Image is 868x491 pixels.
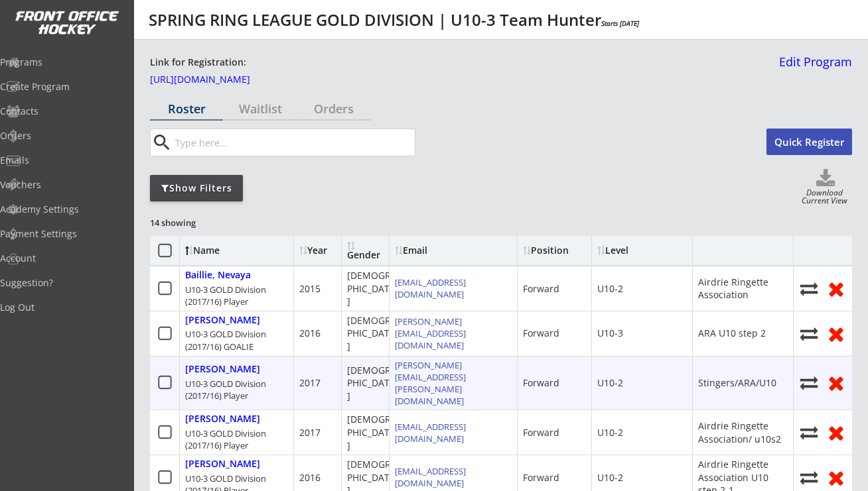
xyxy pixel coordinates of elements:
div: 2017 [299,376,321,390]
div: Baillie, Nevaya [185,270,251,281]
div: U10-3 GOLD Division (2017/16) Player [185,427,288,451]
div: Show Filters [150,182,243,195]
div: 2016 [299,327,321,340]
button: Remove from roster (no refund) [826,372,847,393]
button: Quick Register [766,129,852,155]
div: [DEMOGRAPHIC_DATA] [347,269,398,308]
button: Move player [799,325,819,343]
button: Click to download full roster. Your browser settings may try to block it, check your security set... [799,169,852,189]
div: Forward [523,282,559,296]
button: Move player [799,374,819,392]
div: Forward [523,426,559,439]
div: [PERSON_NAME] [185,315,260,326]
div: [DEMOGRAPHIC_DATA] [347,364,398,403]
div: Waitlist [224,103,297,115]
div: Roster [150,103,223,115]
div: 2017 [299,426,321,439]
div: Forward [523,471,559,484]
div: 14 showing [150,217,246,229]
div: ARA U10 step 2 [698,327,766,340]
div: Stingers/ARA/U10 [698,376,776,390]
button: search [151,132,173,153]
div: Airdrie Ringette Association/ u10s2 [698,419,788,445]
div: U10-2 [597,471,623,484]
a: [PERSON_NAME][EMAIL_ADDRESS][PERSON_NAME][DOMAIN_NAME] [395,359,466,408]
button: Remove from roster (no refund) [826,422,847,443]
div: Year [299,246,336,255]
div: Link for Registration: [150,56,248,70]
button: Remove from roster (no refund) [826,278,847,299]
a: [EMAIL_ADDRESS][DOMAIN_NAME] [395,276,466,300]
div: Gender [347,241,384,260]
div: Download Current View [797,189,852,207]
div: U10-3 GOLD Division (2017/16) GOALIE [185,328,288,352]
div: U10-3 GOLD Division (2017/16) Player [185,284,288,307]
div: [PERSON_NAME] [185,364,260,375]
div: U10-2 [597,426,623,439]
button: Move player [799,468,819,486]
button: Move player [799,280,819,298]
div: [PERSON_NAME] [185,459,260,470]
a: [EMAIL_ADDRESS][DOMAIN_NAME] [395,421,466,445]
div: Forward [523,376,559,390]
div: 2015 [299,282,321,296]
div: Email [395,246,511,255]
div: Forward [523,327,559,340]
button: Remove from roster (no refund) [826,467,847,488]
button: Remove from roster (no refund) [826,323,847,344]
div: 2016 [299,471,321,484]
div: [PERSON_NAME] [185,413,260,425]
a: [URL][DOMAIN_NAME] [150,75,283,89]
div: Airdrie Ringette Association [698,276,788,301]
div: Orders [297,103,370,115]
div: U10-3 [597,327,623,340]
button: Move player [799,423,819,441]
div: U10-3 GOLD Division (2017/16) Player [185,378,288,402]
a: Edit Program [774,56,852,79]
div: U10-2 [597,282,623,296]
div: [DEMOGRAPHIC_DATA] [347,314,398,353]
input: Type here... [173,129,415,156]
div: Name [185,246,293,255]
div: U10-2 [597,376,623,390]
a: [EMAIL_ADDRESS][DOMAIN_NAME] [395,465,466,489]
div: Position [523,246,586,255]
div: SPRING RING LEAGUE GOLD DIVISION | U10-3 Team Hunter [149,12,639,28]
div: [DEMOGRAPHIC_DATA] [347,413,398,452]
img: FOH%20White%20Logo%20Transparent.png [15,11,119,35]
div: Level [597,246,687,255]
em: Starts [DATE] [601,19,639,28]
a: [PERSON_NAME][EMAIL_ADDRESS][DOMAIN_NAME] [395,315,466,351]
